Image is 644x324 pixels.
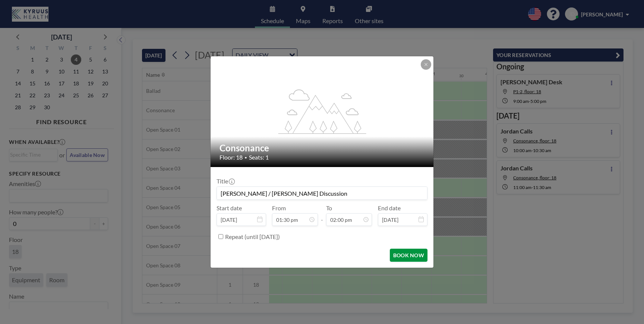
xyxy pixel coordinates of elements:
[390,249,427,262] button: BOOK NOW
[244,155,247,160] span: •
[217,204,242,212] label: Start date
[217,177,234,185] label: Title
[220,154,243,161] span: Floor: 18
[249,154,269,161] span: Seats: 1
[272,204,286,212] label: From
[278,89,366,133] g: flex-grow: 1.2;
[321,207,323,223] span: -
[326,204,332,212] label: To
[378,204,401,212] label: End date
[225,233,280,240] label: Repeat (until [DATE])
[220,142,425,154] h2: Consonance
[217,187,427,199] input: Jordan's reservation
